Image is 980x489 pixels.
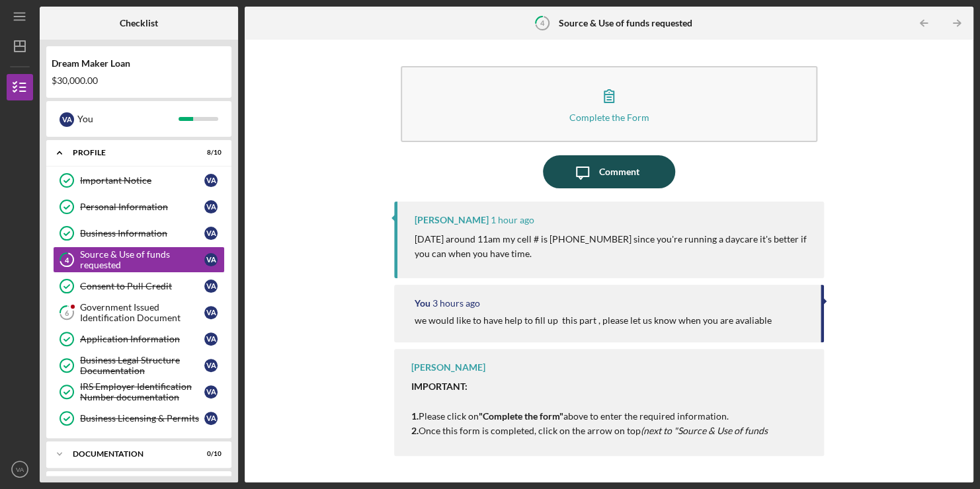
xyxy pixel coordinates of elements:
[77,108,179,130] div: You
[401,66,817,142] button: Complete the Form
[478,410,563,422] strong: "Complete the form"
[53,246,225,273] a: 4Source & Use of funds requestedVA
[204,385,218,398] div: V A
[53,379,225,405] a: IRS Employer Identification Number documentationVA
[52,75,226,86] div: $30,000.00
[53,405,225,432] a: Business Licensing & PermitsVA
[80,381,204,402] div: IRS Employer Identification Number documentation
[414,215,488,225] div: [PERSON_NAME]
[198,149,222,157] div: 8 / 10
[569,112,649,122] div: Complete the Form
[53,352,225,379] a: Business Legal Structure DocumentationVA
[53,167,225,194] a: Important NoticeVA
[204,227,218,240] div: V A
[120,18,158,28] b: Checklist
[204,280,218,293] div: V A
[204,253,218,266] div: V A
[204,306,218,319] div: V A
[490,215,534,225] time: 2025-10-01 20:00
[599,155,639,188] div: Comment
[204,359,218,372] div: V A
[411,425,418,436] strong: 2.
[65,309,69,317] tspan: 6
[198,450,222,458] div: 0 / 10
[73,149,188,157] div: Profile
[411,381,467,392] strong: IMPORTANT:
[411,410,418,422] strong: 1.
[432,298,479,309] time: 2025-10-01 18:23
[80,281,204,291] div: Consent to Pull Credit
[411,424,810,453] p: Once this form is completed, click on the arrow on top to continue.
[414,315,771,326] div: we would like to have help to fill up this part , please let us know when you are avaliable
[204,200,218,213] div: V A
[411,362,485,373] div: [PERSON_NAME]
[65,256,69,264] tspan: 4
[16,466,24,473] text: VA
[53,194,225,220] a: Personal InformationVA
[80,413,204,424] div: Business Licensing & Permits
[80,228,204,239] div: Business Information
[80,355,204,376] div: Business Legal Structure Documentation
[414,232,810,262] p: [DATE] around 11am my cell # is [PHONE_NUMBER] since you're running a daycare it's better if you ...
[53,273,225,299] a: Consent to Pull CreditVA
[204,332,218,346] div: V A
[80,175,204,186] div: Important Notice
[80,302,204,323] div: Government Issued Identification Document
[73,450,188,458] div: Documentation
[540,19,545,27] tspan: 4
[559,18,692,28] b: Source & Use of funds requested
[411,379,810,424] p: Please click on above to enter the required information.
[53,326,225,352] a: Application InformationVA
[414,298,430,309] div: You
[204,412,218,425] div: V A
[52,58,226,69] div: Dream Maker Loan
[53,299,225,326] a: 6Government Issued Identification DocumentVA
[53,220,225,246] a: Business InformationVA
[80,249,204,270] div: Source & Use of funds requested
[543,155,675,188] button: Comment
[80,334,204,344] div: Application Information
[204,174,218,187] div: V A
[80,202,204,212] div: Personal Information
[60,112,74,127] div: V A
[7,456,33,482] button: VA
